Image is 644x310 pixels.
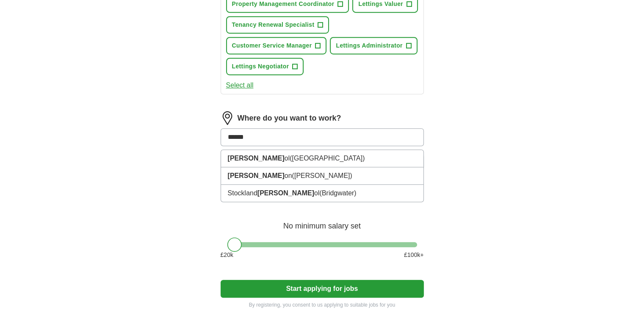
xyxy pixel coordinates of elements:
span: ([GEOGRAPHIC_DATA]) [290,155,365,162]
span: ([PERSON_NAME]) [292,172,352,179]
strong: [PERSON_NAME] [228,172,285,179]
strong: [PERSON_NAME] [257,189,314,197]
button: Lettings Negotiator [226,58,304,75]
button: Start applying for jobs [221,280,424,298]
span: £ 20 k [221,251,233,259]
span: Tenancy Renewal Specialist [232,20,315,29]
button: Lettings Administrator [330,37,417,54]
span: Customer Service Manager [232,41,312,50]
li: Stockland ol [221,185,423,202]
span: Lettings Administrator [336,41,402,50]
li: on [221,167,423,185]
button: Tenancy Renewal Specialist [226,16,329,34]
span: (Bridgwater) [319,189,356,197]
span: £ 100 k+ [404,251,423,259]
li: ol [221,150,423,167]
button: Select all [226,80,254,90]
p: By registering, you consent to us applying to suitable jobs for you [221,301,424,309]
button: Customer Service Manager [226,37,327,54]
label: Where do you want to work? [238,113,341,124]
strong: [PERSON_NAME] [228,155,285,162]
img: location.png [221,111,234,125]
div: No minimum salary set [221,211,424,232]
span: Lettings Negotiator [232,62,289,71]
